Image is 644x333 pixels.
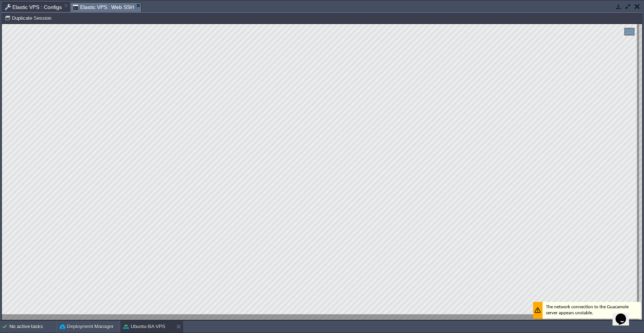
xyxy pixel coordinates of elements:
[73,3,134,12] span: Elastic VPS : Web SSH
[123,323,165,330] button: Ubuntu-BA VPS
[9,321,56,333] div: No active tasks
[613,303,637,326] iframe: chat widget
[60,323,113,330] button: Deployment Manager
[4,15,54,21] button: Duplicate Session
[531,278,639,295] div: The network connection to the Guacamole server appears unstable.
[5,3,62,12] span: Elastic VPS : Configs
